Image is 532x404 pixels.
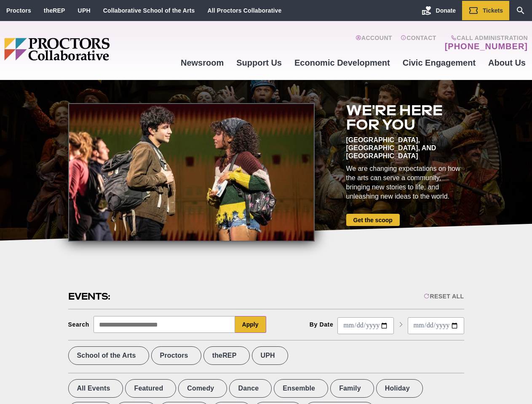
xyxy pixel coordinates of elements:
a: theREP [44,7,65,14]
label: Comedy [178,379,227,398]
label: Featured [125,379,176,398]
div: [GEOGRAPHIC_DATA], [GEOGRAPHIC_DATA], and [GEOGRAPHIC_DATA] [346,136,464,160]
div: We are changing expectations on how the arts can serve a community, bringing new stories to life,... [346,164,464,201]
a: Collaborative School of the Arts [103,7,195,14]
label: School of the Arts [68,346,149,365]
a: [PHONE_NUMBER] [445,41,528,51]
label: Proctors [151,346,201,365]
label: All Events [68,379,123,398]
a: All Proctors Collaborative [207,7,281,14]
div: Search [68,321,90,328]
a: UPH [78,7,91,14]
a: Get the scoop [346,214,400,226]
a: Support Us [230,51,288,74]
div: By Date [310,321,334,328]
a: Donate [415,1,462,20]
span: Tickets [483,7,503,14]
a: Newsroom [174,51,230,74]
button: Apply [235,316,266,333]
a: Proctors [6,7,31,14]
label: Holiday [376,379,423,398]
span: Call Administration [442,35,528,41]
span: Donate [436,7,456,14]
a: Tickets [462,1,509,20]
a: Search [509,1,532,20]
label: Dance [229,379,272,398]
a: Account [356,35,392,51]
label: theREP [203,346,250,365]
label: Ensemble [274,379,328,398]
a: About Us [482,51,532,74]
h2: Events: [68,290,112,303]
a: Civic Engagement [396,51,482,74]
a: Contact [401,35,436,51]
a: Economic Development [288,51,396,74]
label: Family [330,379,374,398]
div: Reset All [424,293,464,300]
img: Proctors logo [4,38,174,61]
h2: We're here for you [346,103,464,132]
label: UPH [252,346,288,365]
